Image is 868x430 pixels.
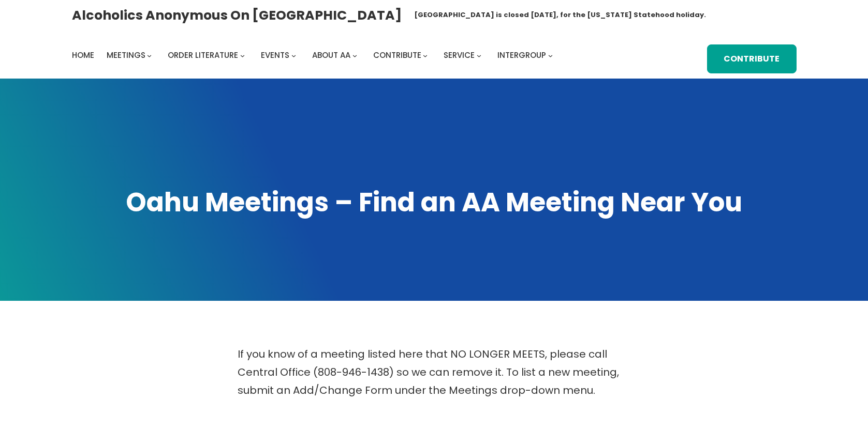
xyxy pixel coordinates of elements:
a: Service [444,48,475,63]
a: Contribute [707,44,796,73]
a: Home [72,48,94,63]
span: Service [444,50,475,60]
a: About AA [312,48,350,63]
button: Events submenu [291,53,296,58]
a: Events [261,48,289,63]
h1: [GEOGRAPHIC_DATA] is closed [DATE], for the [US_STATE] Statehood holiday. [414,10,706,20]
button: Contribute submenu [423,53,428,58]
span: About AA [312,50,350,60]
span: Order Literature [168,50,238,60]
button: Meetings submenu [147,53,152,58]
nav: Intergroup [72,48,556,63]
button: Intergroup submenu [548,53,553,58]
a: Meetings [107,48,145,63]
p: If you know of a meeting listed here that NO LONGER MEETS, please call Central Office (808-946-14... [238,345,631,400]
a: Contribute [373,48,421,63]
button: About AA submenu [352,53,357,58]
span: Contribute [373,50,421,60]
span: Meetings [107,50,145,60]
h1: Oahu Meetings – Find an AA Meeting Near You [72,185,797,220]
button: Service submenu [477,53,481,58]
span: Home [72,50,94,60]
button: Order Literature submenu [240,53,245,58]
span: Events [261,50,289,60]
a: Alcoholics Anonymous on [GEOGRAPHIC_DATA] [72,4,402,27]
a: Intergroup [497,48,546,63]
span: Intergroup [497,50,546,60]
